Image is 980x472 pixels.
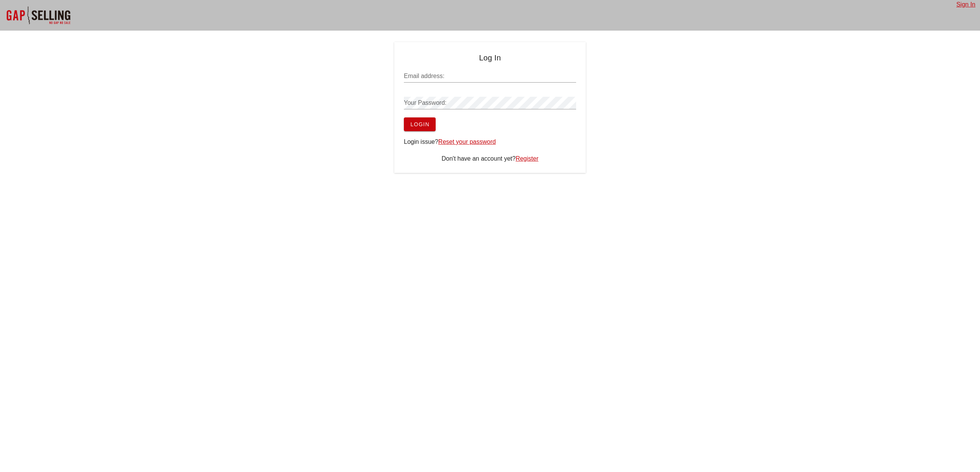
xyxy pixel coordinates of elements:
[404,154,576,163] div: Don't have an account yet?
[404,52,576,64] h4: Log In
[410,121,430,127] span: Login
[956,1,975,8] a: Sign In
[438,138,496,145] a: Reset your password
[404,137,576,146] div: Login issue?
[404,117,436,131] button: Login
[516,155,539,162] a: Register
